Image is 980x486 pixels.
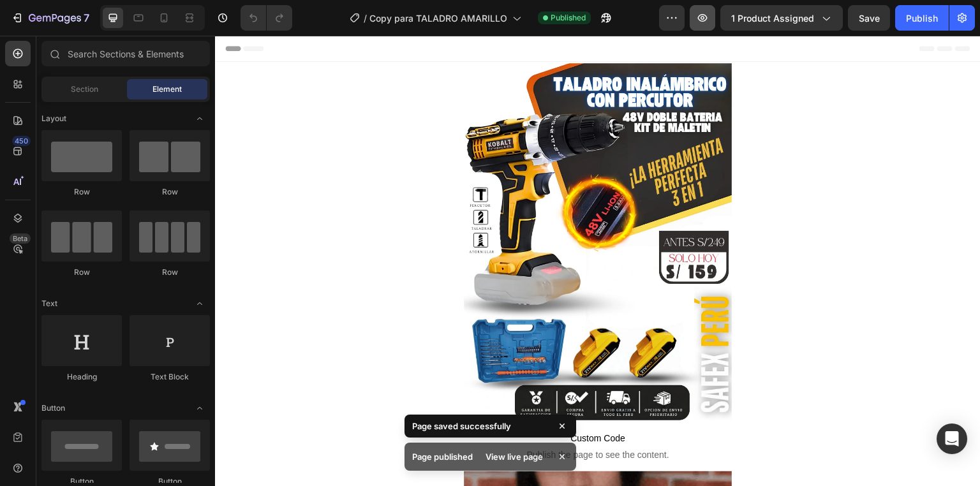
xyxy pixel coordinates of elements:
div: View live page [478,448,551,466]
span: Published [551,12,586,24]
iframe: Design area [215,36,980,486]
p: Page saved successfully [412,420,511,432]
button: Save [848,5,890,31]
span: 1 product assigned [731,11,814,25]
span: Save [859,13,880,24]
span: Text [41,298,57,309]
span: Toggle open [189,108,210,129]
div: Open Intercom Messenger [937,423,967,454]
button: 1 product assigned [720,5,843,31]
button: Publish [895,5,949,31]
span: Element [152,84,182,95]
input: Search Sections & Elements [41,41,210,66]
span: Toggle open [189,293,210,314]
span: Layout [41,113,66,124]
div: Undo/Redo [241,5,292,31]
div: Text Block [130,371,210,383]
p: Page published [412,450,473,463]
div: Row [130,186,210,198]
span: Copy para TALADRO AMARILLO [369,11,507,25]
span: / [364,11,367,25]
span: Section [71,84,98,95]
p: 7 [84,10,89,26]
span: Button [41,402,65,414]
div: Beta [10,233,31,244]
div: 450 [12,136,31,146]
span: Toggle open [189,398,210,418]
div: Row [130,267,210,278]
div: Row [41,186,122,198]
div: Publish [906,11,938,25]
button: 7 [5,5,95,31]
div: Heading [41,371,122,383]
div: Row [41,267,122,278]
